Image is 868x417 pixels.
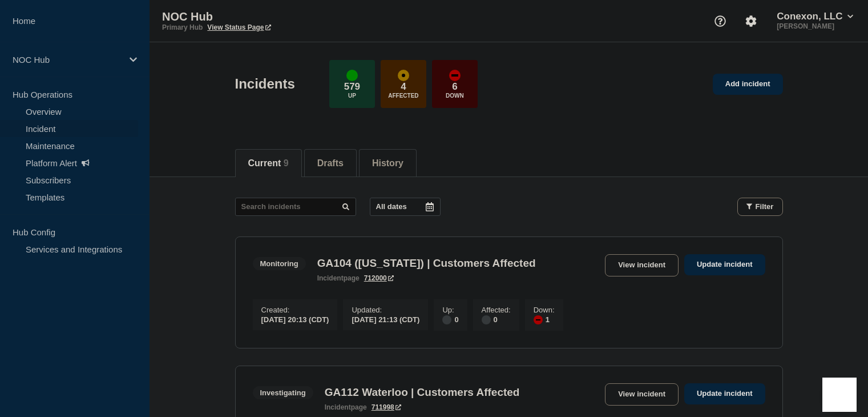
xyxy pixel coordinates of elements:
iframe: Help Scout Beacon - Open [822,378,857,412]
button: History [372,158,403,169]
button: All dates [370,198,441,216]
h1: Incidents [235,76,295,92]
h3: GA112 Waterloo | Customers Affected [325,386,520,399]
p: NOC Hub [162,10,390,23]
span: incident [317,274,344,282]
a: View incident [605,383,679,406]
div: down [534,315,543,324]
button: Conexon, LLC [774,11,855,22]
p: Affected [388,93,418,99]
a: 712000 [364,274,394,282]
button: Filter [737,198,783,216]
a: View incident [605,254,679,276]
span: Investigating [253,386,313,399]
p: Up [348,93,356,99]
div: disabled [442,315,451,324]
h3: GA104 ([US_STATE]) | Customers Affected [317,257,536,270]
p: 579 [344,81,360,93]
p: 4 [401,81,406,93]
p: 6 [452,81,457,93]
div: up [346,70,358,81]
div: 1 [534,314,555,324]
a: Add incident [713,74,783,95]
p: Created : [261,306,329,314]
p: page [317,274,360,282]
button: Drafts [317,158,344,169]
div: down [449,70,461,81]
div: 0 [442,314,458,324]
p: Primary Hub [162,23,203,31]
div: [DATE] 20:13 (CDT) [261,314,329,324]
a: Update incident [684,254,765,275]
a: Update incident [684,383,765,404]
div: [DATE] 21:13 (CDT) [352,314,419,324]
p: Up : [442,306,458,314]
span: 9 [284,158,289,168]
p: Down : [534,306,555,314]
div: 0 [482,314,511,324]
p: [PERSON_NAME] [774,22,855,30]
span: Filter [756,202,774,211]
button: Account settings [739,9,763,33]
p: Down [446,93,464,99]
p: page [325,403,367,411]
p: All dates [376,202,407,211]
a: 711998 [372,403,401,411]
p: NOC Hub [13,55,122,65]
button: Support [708,9,732,33]
div: affected [398,70,409,81]
button: Current 9 [248,158,289,169]
span: incident [325,403,351,411]
input: Search incidents [235,198,356,216]
div: disabled [482,315,491,324]
a: View Status Page [207,23,271,31]
p: Affected : [482,306,511,314]
span: Monitoring [253,257,306,270]
p: Updated : [352,306,419,314]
